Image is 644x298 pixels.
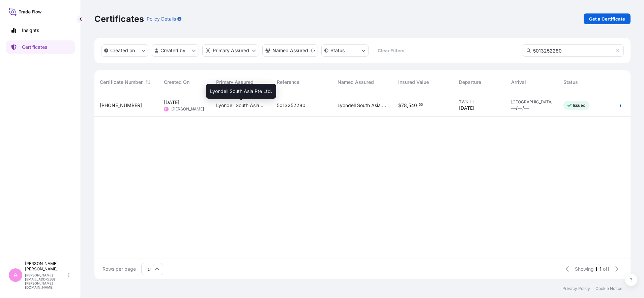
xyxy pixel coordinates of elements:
span: Rows per page [103,266,136,272]
span: TWKHH [459,99,500,105]
span: [DATE] [164,99,179,106]
span: [GEOGRAPHIC_DATA] [511,99,553,105]
p: [PERSON_NAME][EMAIL_ADDRESS][PERSON_NAME][DOMAIN_NAME] [25,273,67,289]
span: Status [563,79,578,86]
button: Clear Filters [372,45,410,56]
p: Certificates [94,13,144,24]
button: createdOn Filter options [101,44,148,57]
span: Lyondell South Asia Pte Ltd. [216,102,266,109]
p: Clear Filters [378,47,404,54]
span: 00 [419,104,423,106]
span: Lyondell South Asia Pte Ltd. [210,88,272,95]
button: certificateStatus Filter options [321,44,369,57]
span: 5013252280 [277,102,305,109]
span: , [407,103,408,108]
span: A [13,272,18,278]
p: Named Assured [272,47,308,54]
span: Arrival [511,79,526,86]
a: Cookie Notice [595,286,622,291]
span: Reference [277,79,299,86]
span: [DATE] [459,105,474,111]
span: . [417,104,418,106]
button: cargoOwner Filter options [262,44,318,57]
span: Certificate Number [100,79,143,86]
span: $ [398,103,401,108]
span: Insured Value [398,79,429,86]
p: Primary Assured [213,47,249,54]
p: Get a Certificate [589,15,625,22]
p: Created by [160,47,185,54]
span: Departure [459,79,481,86]
p: [PERSON_NAME] [PERSON_NAME] [25,261,67,272]
span: 540 [408,103,417,108]
span: 1-1 [595,266,602,272]
span: Created On [164,79,189,86]
p: Issued [573,103,585,108]
span: [PHONE_NUMBER] [100,102,142,109]
span: AL [165,106,168,112]
span: Showing [575,266,594,272]
a: Privacy Policy [562,286,590,291]
span: —/—/— [511,105,529,111]
input: Search Certificate or Reference... [523,44,624,57]
span: 78 [401,103,407,108]
span: [PERSON_NAME] [171,106,204,112]
a: Get a Certificate [584,13,631,24]
p: Status [330,47,345,54]
span: of 1 [603,266,609,272]
a: Insights [6,24,75,37]
a: Certificates [6,40,75,54]
button: createdBy Filter options [152,44,199,57]
span: Lyondell South Asia Pte Ltd [338,102,387,109]
p: Created on [110,47,135,54]
p: Certificates [22,44,47,51]
p: Insights [22,27,39,34]
button: distributor Filter options [202,44,259,57]
span: Primary Assured [216,79,254,86]
span: Named Assured [338,79,374,86]
p: Policy Details [147,15,176,22]
button: Sort [144,78,152,86]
